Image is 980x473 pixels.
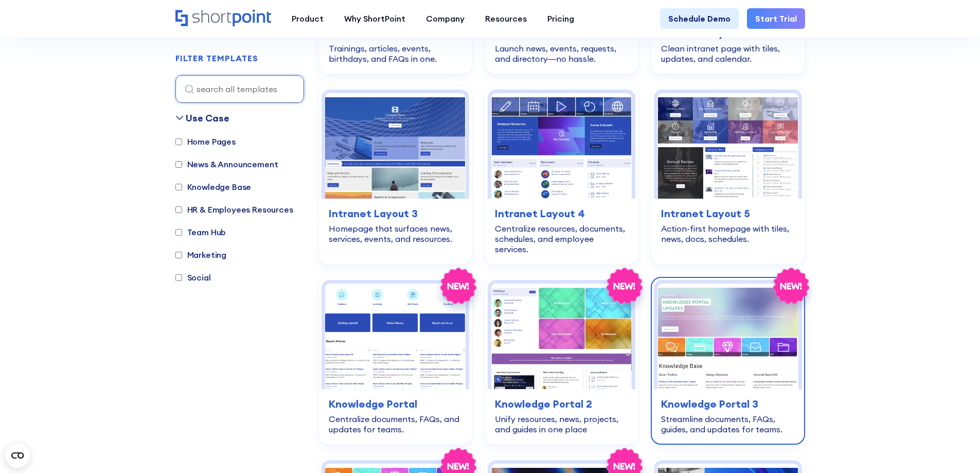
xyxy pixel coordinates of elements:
[292,12,324,25] div: Product
[495,414,628,434] div: Unify resources, news, projects, and guides in one place
[329,223,462,244] div: Homepage that surfaces news, services, events, and resources.
[175,252,182,258] input: Marketing
[491,93,632,199] img: Intranet Layout 4 – Intranet Page Template: Centralize resources, documents, schedules, and emplo...
[475,8,537,29] a: Resources
[329,396,462,412] h3: Knowledge Portal
[175,135,236,148] label: Home Pages
[661,223,794,244] div: Action-first homepage with tiles, news, docs, schedules.
[537,8,584,29] a: Pricing
[485,86,638,265] a: Intranet Layout 4 – Intranet Page Template: Centralize resources, documents, schedules, and emplo...
[929,424,980,473] iframe: Chat Widget
[485,277,638,445] a: Knowledge Portal 2 – SharePoint IT knowledge base Template: Unify resources, news, projects, and ...
[175,10,271,27] a: Home
[929,424,980,473] div: Widget de chat
[491,284,632,389] img: Knowledge Portal 2 – SharePoint IT knowledge base Template: Unify resources, news, projects, and ...
[657,284,798,389] img: Knowledge Portal 3 – Best SharePoint Template For Knowledge Base: Streamline documents, FAQs, gui...
[175,271,211,284] label: Social
[175,54,258,63] h2: FILTER TEMPLATES
[661,414,794,434] div: Streamline documents, FAQs, guides, and updates for teams.
[175,229,182,236] input: Team Hub
[329,414,462,434] div: Centralize documents, FAQs, and updates for teams.
[495,206,628,221] h3: Intranet Layout 4
[281,8,334,29] a: Product
[547,12,574,25] div: Pricing
[175,203,293,216] label: HR & Employees Resources
[495,43,628,64] div: Launch news, events, requests, and directory—no hassle.
[186,111,229,125] div: Use Case
[651,86,805,265] a: Intranet Layout 5 – SharePoint Page Template: Action-first homepage with tiles, news, docs, sched...
[495,396,628,412] h3: Knowledge Portal 2
[175,181,252,193] label: Knowledge Base
[318,86,472,265] a: Intranet Layout 3 – SharePoint Homepage Template: Homepage that surfaces news, services, events, ...
[661,206,794,221] h3: Intranet Layout 5
[344,12,405,25] div: Why ShortPoint
[175,249,227,261] label: Marketing
[175,158,278,170] label: News & Announcement
[334,8,416,29] a: Why ShortPoint
[175,75,304,103] input: search all templates
[5,443,30,468] button: Open CMP widget
[175,226,226,238] label: Team Hub
[485,12,527,25] div: Resources
[661,396,794,412] h3: Knowledge Portal 3
[495,223,628,254] div: Centralize resources, documents, schedules, and employee services.
[175,138,182,145] input: Home Pages
[325,284,466,389] img: Knowledge Portal – SharePoint Knowledge Base Template: Centralize documents, FAQs, and updates fo...
[175,274,182,281] input: Social
[651,277,805,445] a: Knowledge Portal 3 – Best SharePoint Template For Knowledge Base: Streamline documents, FAQs, gui...
[661,43,794,64] div: Clean intranet page with tiles, updates, and calendar.
[657,93,798,199] img: Intranet Layout 5 – SharePoint Page Template: Action-first homepage with tiles, news, docs, sched...
[175,161,182,168] input: News & Announcement
[329,43,462,64] div: Trainings, articles, events, birthdays, and FAQs in one.
[325,93,466,199] img: Intranet Layout 3 – SharePoint Homepage Template: Homepage that surfaces news, services, events, ...
[318,277,472,445] a: Knowledge Portal – SharePoint Knowledge Base Template: Centralize documents, FAQs, and updates fo...
[329,206,462,221] h3: Intranet Layout 3
[747,8,805,29] a: Start Trial
[175,184,182,190] input: Knowledge Base
[426,12,465,25] div: Company
[416,8,475,29] a: Company
[660,8,739,29] a: Schedule Demo
[175,206,182,213] input: HR & Employees Resources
